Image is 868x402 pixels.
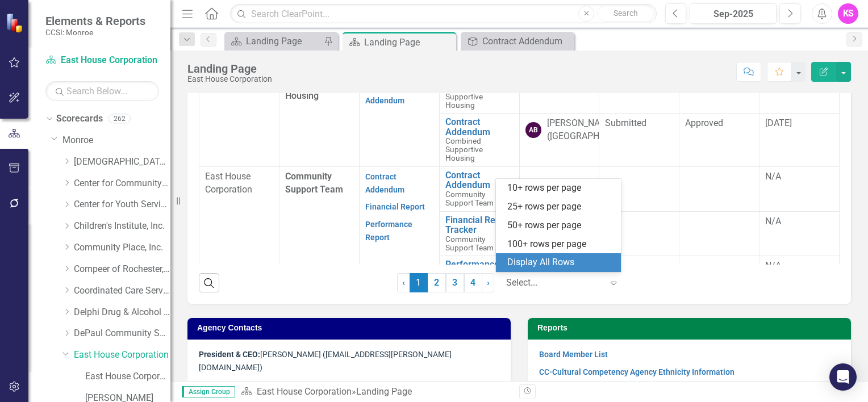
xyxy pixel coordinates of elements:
h3: Reports [537,324,845,332]
div: Landing Page [356,386,412,397]
div: » [241,386,511,399]
button: Search [597,6,654,22]
div: N/A [765,215,833,228]
a: Contract Addendum [445,117,514,137]
span: ‹ [402,277,405,288]
a: East House Corporation [257,386,352,397]
small: CCSI: Monroe [45,28,145,37]
a: Board Member List [539,350,608,359]
span: Elements & Reports [45,14,145,28]
td: Double-Click to Edit [759,211,840,256]
a: Monroe [62,134,170,147]
a: 2 [428,273,446,292]
strong: President & CEO: [199,350,260,359]
div: N/A [765,259,833,273]
div: 50+ rows per page [507,219,614,232]
div: 262 [108,114,131,124]
a: Landing Page [227,34,321,48]
input: Search Below... [45,81,159,101]
td: Double-Click to Edit [599,114,679,167]
td: Double-Click to Edit [679,211,759,256]
div: 100+ rows per page [507,238,614,251]
div: N/A [765,170,833,183]
div: Open Intercom Messenger [829,363,857,391]
span: › [487,277,490,288]
div: [PERSON_NAME] ([GEOGRAPHIC_DATA]) [547,117,639,143]
td: Double-Click to Edit [599,211,679,256]
button: KS [838,3,858,24]
button: Sep-2025 [690,3,777,24]
div: Contract Addendum [482,34,571,48]
a: Performance Report [365,220,412,242]
a: Community Place, Inc. [74,241,170,254]
td: Double-Click to Edit [599,256,679,301]
a: Performance Report Tracker [445,259,514,279]
td: Double-Click to Edit [199,60,279,166]
span: [PERSON_NAME] ([EMAIL_ADDRESS][PERSON_NAME][DOMAIN_NAME]) [199,350,452,372]
div: Sep-2025 [694,7,773,21]
td: Double-Click to Edit [199,166,279,300]
a: [DEMOGRAPHIC_DATA] Charities Family & Community Services [74,156,170,169]
a: Contract Addendum [445,170,514,190]
span: Community Support Team [445,190,494,207]
a: Delphi Drug & Alcohol Council [74,306,170,319]
td: Double-Click to Edit [759,166,840,211]
span: Community Support Team [445,235,494,252]
td: Double-Click to Edit [679,114,759,167]
div: Landing Page [364,35,453,49]
div: Landing Page [246,34,321,48]
a: 4 [464,273,482,292]
td: Double-Click to Edit Right Click for Context Menu [439,211,519,256]
td: Double-Click to Edit [359,166,439,300]
div: AB [525,122,541,138]
span: Assign Group [182,386,235,397]
a: Compeer of Rochester, Inc. [74,263,170,276]
span: Search [614,9,638,18]
span: [DATE] [765,118,792,128]
td: Double-Click to Edit [359,60,439,166]
div: Landing Page [187,62,272,75]
a: DePaul Community Services, lnc. [74,327,170,340]
span: 1 [410,273,428,292]
span: Approved [685,118,723,128]
a: Contract Addendum [464,34,571,48]
td: Double-Click to Edit [759,114,840,167]
span: Community Support Team [285,171,343,195]
td: Double-Click to Edit Right Click for Context Menu [439,166,519,211]
span: [PERSON_NAME] ( ) [199,380,446,402]
p: East House Corporation [205,170,273,196]
a: East House Corporation [74,349,170,362]
a: Financial Report Tracker [445,215,514,235]
td: Double-Click to Edit [519,114,599,167]
a: Center for Youth Services, Inc. [74,198,170,211]
div: Display All Rows [507,256,614,269]
a: Scorecards [56,112,103,125]
td: Double-Click to Edit [519,166,599,211]
img: ClearPoint Strategy [6,13,26,33]
h3: Agency Contacts [197,324,505,332]
td: Double-Click to Edit [679,166,759,211]
a: Center for Community Alternatives [74,177,170,190]
div: 25+ rows per page [507,200,614,213]
a: East House Corporation (MCOMH Internal) [85,370,170,383]
a: Coordinated Care Services Inc. [74,284,170,298]
div: East House Corporation [187,75,272,83]
a: Children's Institute, Inc. [74,220,170,233]
span: Combined Supportive Housing [445,136,483,162]
td: Double-Click to Edit [599,166,679,211]
span: Submitted [605,118,646,128]
input: Search ClearPoint... [230,4,657,24]
a: Financial Report [365,202,425,211]
span: Combined Supportive Housing [445,83,483,110]
td: Double-Click to Edit Right Click for Context Menu [439,256,519,301]
td: Double-Click to Edit [759,256,840,301]
a: CC-Cultural Competency Agency Ethnicity Information [539,367,735,376]
a: East House Corporation [45,54,159,67]
a: Contract Addendum [365,172,404,194]
strong: (Interim) Chief Financial Officer: [199,380,315,389]
a: 3 [446,273,464,292]
td: Double-Click to Edit [679,256,759,301]
div: 10+ rows per page [507,182,614,195]
td: Double-Click to Edit Right Click for Context Menu [439,114,519,167]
